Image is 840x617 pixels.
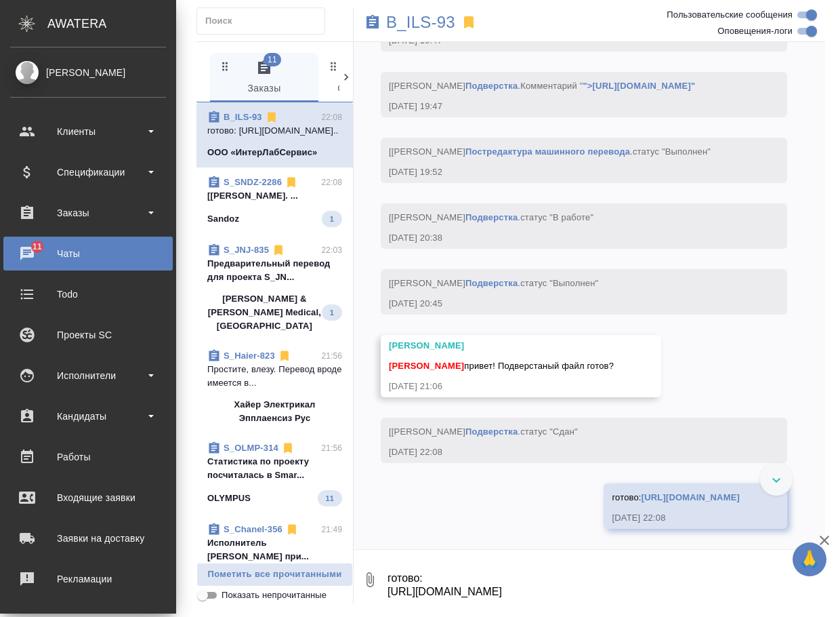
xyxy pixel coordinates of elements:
[321,523,342,536] p: 21:49
[224,524,282,534] a: S_Chanel-356
[207,455,342,482] p: Cтатистика по проекту посчиталась в Smar...
[222,589,327,602] span: Показать непрочитанные
[10,447,166,467] div: Работы
[207,292,322,333] p: [PERSON_NAME] & [PERSON_NAME] Medical, [GEOGRAPHIC_DATA]
[389,426,578,437] span: [[PERSON_NAME] .
[207,212,239,226] p: Sandoz
[389,361,464,371] span: [PERSON_NAME]
[322,212,342,226] span: 1
[207,363,342,390] p: Простите, влезу. Перевод вроде имеется в...
[321,111,342,124] p: 22:08
[465,212,518,222] a: Подверстка
[3,237,173,271] a: 11Чаты
[321,441,342,455] p: 21:56
[196,341,353,433] div: S_Haier-82321:56Простите, влезу. Перевод вроде имеется в...Хайер Электрикал Эпплаенсиз Рус
[285,523,299,536] svg: Отписаться
[321,176,342,189] p: 22:08
[389,339,614,353] div: [PERSON_NAME]
[612,511,740,525] div: [DATE] 22:08
[207,189,342,203] p: [[PERSON_NAME]. ...
[386,16,455,29] a: B_ILS-93
[10,162,166,182] div: Спецификации
[3,440,173,474] a: Работы
[196,515,353,596] div: S_Chanel-35621:49Исполнитель [PERSON_NAME] при...Chanel7
[265,111,278,124] svg: Отписаться
[465,81,518,91] a: Подверстка
[389,278,598,288] span: [[PERSON_NAME] .
[389,212,593,222] span: [[PERSON_NAME] .
[465,426,518,437] a: Подверстка
[47,10,176,37] div: AWATERA
[10,487,166,508] div: Входящие заявки
[264,53,281,66] span: 11
[633,146,711,157] span: статус "Выполнен"
[321,243,342,257] p: 22:03
[224,443,278,453] a: S_OLMP-314
[207,146,317,159] p: ООО «ИнтерЛабСервис»
[10,569,166,589] div: Рекламации
[10,325,166,345] div: Проекты SC
[642,492,740,502] a: [URL][DOMAIN_NAME]
[389,231,740,245] div: [DATE] 20:38
[224,245,269,255] a: S_JNJ-835
[10,243,166,264] div: Чаты
[281,441,295,455] svg: Отписаться
[667,8,793,22] span: Пользовательские сообщения
[207,398,342,425] p: Хайер Электрикал Эпплаенсиз Рус
[224,112,262,122] a: B_ILS-93
[10,528,166,549] div: Заявки на доставку
[10,203,166,223] div: Заказы
[10,121,166,142] div: Клиенты
[207,536,342,563] p: Исполнитель [PERSON_NAME] при...
[798,545,821,574] span: 🙏
[3,277,173,311] a: Todo
[717,24,793,38] span: Оповещения-логи
[218,60,310,97] span: Заказы
[322,306,342,319] span: 1
[196,563,353,586] button: Пометить все прочитанными
[205,12,324,31] input: Поиск
[3,562,173,596] a: Рекламации
[520,278,598,288] span: статус "Выполнен"
[3,318,173,352] a: Проекты SC
[327,60,419,97] span: Спецификации
[10,284,166,304] div: Todo
[389,380,614,393] div: [DATE] 21:06
[520,81,695,91] span: Комментарий "
[10,406,166,426] div: Кандидаты
[3,481,173,515] a: Входящие заявки
[318,492,342,505] span: 11
[224,351,275,361] a: S_Haier-823
[793,542,826,576] button: 🙏
[10,365,166,386] div: Исполнители
[285,176,298,189] svg: Отписаться
[520,212,593,222] span: статус "В работе"
[389,146,711,157] span: [[PERSON_NAME] .
[196,167,353,235] div: S_SNDZ-228622:08[[PERSON_NAME]. ...Sandoz1
[465,146,630,157] a: Постредактура машинного перевода
[389,81,695,91] span: [[PERSON_NAME] .
[10,65,166,80] div: [PERSON_NAME]
[224,177,282,187] a: S_SNDZ-2286
[207,492,251,505] p: OLYMPUS
[389,165,740,179] div: [DATE] 19:52
[196,235,353,341] div: S_JNJ-83522:03Предварительный перевод для проекта S_JN...[PERSON_NAME] & [PERSON_NAME] Medical, [...
[465,278,518,288] a: Подверстка
[204,567,345,582] span: Пометить все прочитанными
[321,349,342,363] p: 21:56
[389,297,740,311] div: [DATE] 20:45
[612,492,740,502] span: готово:
[520,426,578,437] span: статус "Сдан"
[196,102,353,167] div: B_ILS-9322:08готово: [URL][DOMAIN_NAME]..ООО «ИнтерЛабСервис»
[389,445,740,459] div: [DATE] 22:08
[583,81,695,91] a: ">[URL][DOMAIN_NAME]"
[196,433,353,515] div: S_OLMP-31421:56Cтатистика по проекту посчиталась в Smar...OLYMPUS11
[207,257,342,284] p: Предварительный перевод для проекта S_JN...
[3,521,173,555] a: Заявки на доставку
[389,361,614,371] span: привет! Подверстаный файл готов?
[327,60,340,73] svg: Зажми и перетащи, чтобы поменять порядок вкладок
[24,240,50,254] span: 11
[389,100,740,113] div: [DATE] 19:47
[207,124,342,138] p: готово: [URL][DOMAIN_NAME]..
